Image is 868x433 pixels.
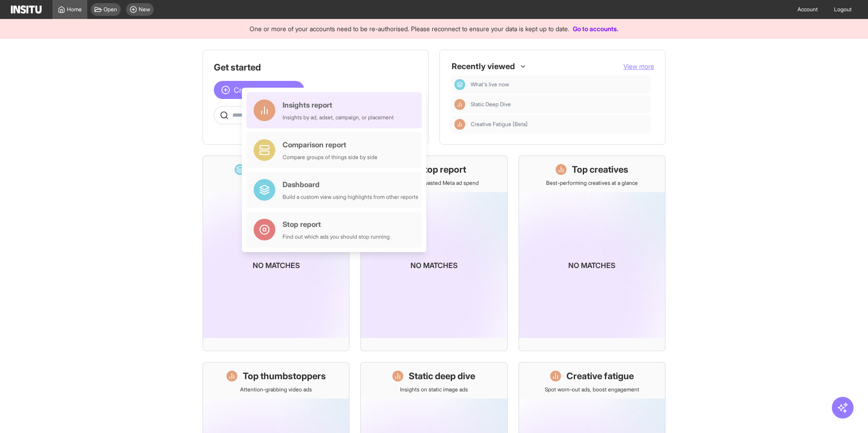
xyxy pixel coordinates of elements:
[623,62,654,71] button: View more
[214,81,304,99] button: Create a new report
[389,179,479,187] p: Save £0.00 in wasted Meta ad spend
[240,386,312,393] p: Attention-grabbing video ads
[572,163,628,176] h1: Top creatives
[546,179,638,187] p: Best-performing creatives at a glance
[283,114,394,121] div: Insights by ad, adset, campaign, or placement
[11,5,42,14] img: Logo
[283,154,377,161] div: Compare groups of things side by side
[250,25,569,33] span: One or more of your accounts need to be re-authorised. Please reconnect to ensure your data is ke...
[283,219,390,230] div: Stop report
[360,155,507,351] a: Stop reportSave £0.00 in wasted Meta ad spendNo matches
[253,260,300,271] p: No matches
[471,101,511,108] span: Static Deep Dive
[418,163,466,176] h1: Stop report
[623,62,654,70] span: View more
[361,192,507,338] img: coming-soon-gradient_kfitwp.png
[519,192,665,338] img: coming-soon-gradient_kfitwp.png
[104,6,117,13] span: Open
[409,370,475,382] h1: Static deep dive
[67,6,82,13] span: Home
[283,179,418,190] div: Dashboard
[471,121,528,128] span: Creative Fatigue [Beta]
[283,193,418,201] div: Build a custom view using highlights from other reports
[243,370,326,382] h1: Top thumbstoppers
[203,155,349,351] a: What's live nowSee all active ads instantlyNo matches
[234,85,297,95] span: Create a new report
[471,81,509,88] span: What's live now
[471,101,647,108] span: Static Deep Dive
[283,233,390,240] div: Find out which ads you should stop running
[283,99,394,110] div: Insights report
[283,139,377,150] div: Comparison report
[454,79,465,90] div: Dashboard
[139,6,150,13] span: New
[454,119,465,130] div: Insights
[471,121,647,128] span: Creative Fatigue [Beta]
[410,260,458,271] p: No matches
[214,61,417,74] h1: Get started
[400,386,468,393] p: Insights on static image ads
[573,25,618,33] a: Go to accounts.
[203,192,349,338] img: coming-soon-gradient_kfitwp.png
[568,260,615,271] p: No matches
[519,155,665,351] a: Top creativesBest-performing creatives at a glanceNo matches
[471,81,647,88] span: What's live now
[454,99,465,110] div: Insights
